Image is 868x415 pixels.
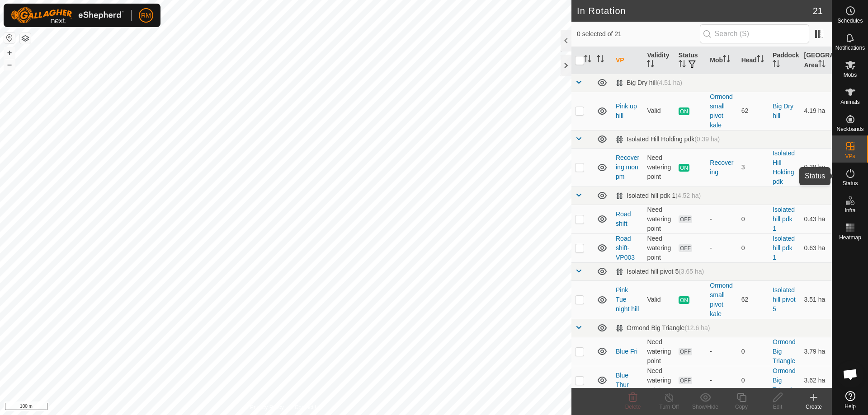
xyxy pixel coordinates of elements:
[687,403,723,411] div: Show/Hide
[616,192,701,200] div: Isolated hill pdk 1
[710,214,734,224] div: -
[801,337,832,366] td: 3.79 ha
[839,235,861,240] span: Heatmap
[679,61,686,69] p-sorticon: Activate to sort
[738,205,769,233] td: 0
[679,164,689,172] span: ON
[773,149,795,185] a: Isolated Hill Holding pdk
[675,192,701,199] span: (4.52 ha)
[818,61,826,69] p-sorticon: Activate to sort
[773,235,795,261] a: Isolated hill pdk 1
[801,205,832,233] td: 0.43 ha
[643,47,675,74] th: Validity
[801,280,832,319] td: 3.51 ha
[710,347,734,356] div: -
[832,387,868,413] a: Help
[679,215,692,223] span: OFF
[616,286,639,312] a: Pink Tue night hill
[679,107,689,115] span: ON
[842,181,858,186] span: Status
[597,56,604,64] p-sorticon: Activate to sort
[738,47,769,74] th: Head
[250,403,284,411] a: Privacy Policy
[616,103,637,119] a: Pink up hill
[657,79,682,86] span: (4.51 ha)
[835,45,865,51] span: Notifications
[675,47,706,74] th: Status
[141,11,151,20] span: RM
[844,72,857,78] span: Mobs
[616,324,710,332] div: Ormond Big Triangle
[4,33,15,43] button: Reset Map
[700,24,809,43] input: Search (S)
[612,47,643,74] th: VP
[738,337,769,366] td: 0
[801,366,832,395] td: 3.62 ha
[710,243,734,253] div: -
[836,126,863,132] span: Neckbands
[643,337,675,366] td: Need watering point
[616,210,631,227] a: Road shift
[616,235,635,261] a: Road shift-VP003
[773,206,795,232] a: Isolated hill pdk 1
[844,404,856,409] span: Help
[801,47,832,74] th: [GEOGRAPHIC_DATA] Area
[837,18,863,23] span: Schedules
[738,148,769,187] td: 3
[295,403,321,411] a: Contact Us
[643,205,675,233] td: Need watering point
[706,47,737,74] th: Mob
[643,233,675,262] td: Need watering point
[759,403,796,411] div: Edit
[773,61,780,69] p-sorticon: Activate to sort
[625,404,641,410] span: Delete
[837,361,864,388] div: Open chat
[813,4,823,18] span: 21
[616,372,629,388] a: Blue Thur
[651,403,687,411] div: Turn Off
[840,99,860,105] span: Animals
[773,103,793,119] a: Big Dry hill
[616,154,639,180] a: Recovering mon pm
[710,92,734,130] div: Ormond small pivot kale
[694,135,720,143] span: (0.39 ha)
[616,268,704,275] div: Isolated hill pivot 5
[643,148,675,187] td: Need watering point
[710,376,734,385] div: -
[616,79,682,87] div: Big Dry hill
[773,367,796,393] a: Ormond Big Triangle
[801,92,832,130] td: 4.19 ha
[679,296,689,304] span: ON
[757,56,764,64] p-sorticon: Activate to sort
[773,338,796,364] a: Ormond Big Triangle
[769,47,800,74] th: Paddock
[679,348,692,355] span: OFF
[844,208,855,213] span: Infra
[643,280,675,319] td: Valid
[616,348,637,355] a: Blue Fri
[801,148,832,187] td: 0.38 ha
[723,403,759,411] div: Copy
[710,158,734,177] div: Recovering
[738,280,769,319] td: 62
[643,92,675,130] td: Valid
[577,5,813,16] h2: In Rotation
[679,377,692,384] span: OFF
[4,59,15,70] button: –
[20,33,31,44] button: Map Layers
[679,244,692,252] span: OFF
[801,233,832,262] td: 0.63 ha
[584,56,591,64] p-sorticon: Activate to sort
[4,47,15,58] button: +
[643,366,675,395] td: Need watering point
[679,268,704,275] span: (3.65 ha)
[723,56,730,64] p-sorticon: Activate to sort
[710,281,734,319] div: Ormond small pivot kale
[738,233,769,262] td: 0
[738,92,769,130] td: 62
[11,7,124,23] img: Gallagher Logo
[616,135,720,143] div: Isolated Hill Holding pdk
[684,324,710,331] span: (12.6 ha)
[845,154,855,159] span: VPs
[577,29,700,39] span: 0 selected of 21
